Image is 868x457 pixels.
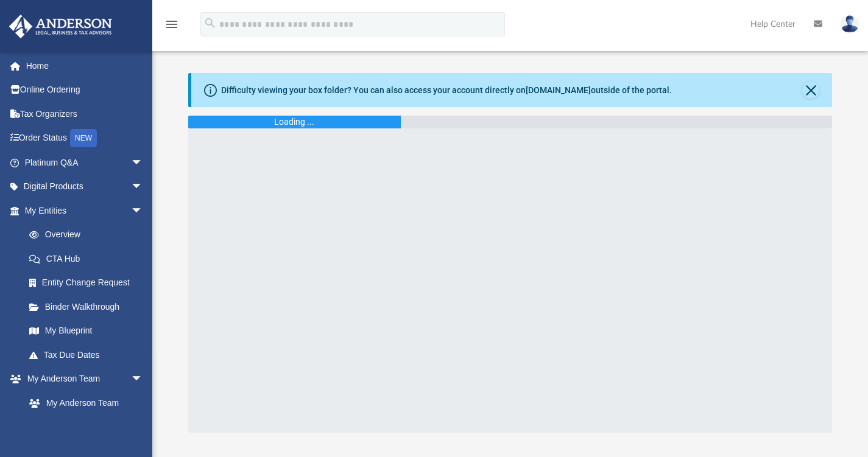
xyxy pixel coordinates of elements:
a: Home [9,54,161,78]
div: NEW [70,129,97,147]
img: Anderson Advisors Platinum Portal [5,15,116,38]
i: menu [164,17,179,32]
a: Online Ordering [9,78,161,102]
span: arrow_drop_down [131,367,155,392]
a: Entity Change Request [17,271,161,295]
a: Anderson System [17,415,155,439]
a: menu [164,23,179,32]
a: Platinum Q&Aarrow_drop_down [9,150,161,175]
button: Close [802,82,819,99]
a: Binder Walkthrough [17,295,161,319]
a: My Anderson Team [17,391,149,415]
a: Digital Productsarrow_drop_down [9,175,161,199]
a: [DOMAIN_NAME] [526,85,591,95]
div: Difficulty viewing your box folder? You can also access your account directly on outside of the p... [221,84,672,97]
a: Tax Due Dates [17,343,161,367]
a: Order StatusNEW [9,126,161,151]
span: arrow_drop_down [131,175,155,200]
span: arrow_drop_down [131,198,155,223]
span: arrow_drop_down [131,150,155,175]
a: Overview [17,223,161,247]
i: search [203,16,217,30]
a: My Blueprint [17,319,155,343]
a: My Entitiesarrow_drop_down [9,198,161,223]
a: CTA Hub [17,246,161,271]
img: User Pic [841,15,859,33]
a: Tax Organizers [9,102,161,126]
div: Loading ... [274,116,314,128]
a: My Anderson Teamarrow_drop_down [9,367,155,391]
